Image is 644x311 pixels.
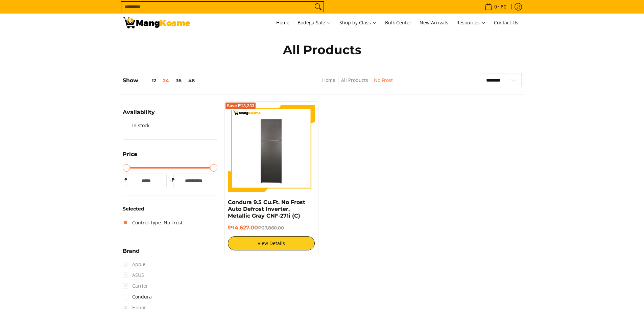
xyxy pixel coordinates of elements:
[123,281,148,291] span: Carrier
[123,206,217,212] h6: Selected
[190,42,454,58] h1: All Products
[228,105,315,192] img: Condura 9.5 Cu.Ft. No Frost Auto Defrost Inverter, Metallic Gray CNF-271i (C)
[123,259,145,270] span: Apple
[374,76,393,85] span: No Frost
[276,19,289,26] span: Home
[123,270,144,281] span: ASUS
[138,78,160,83] button: 12
[123,77,198,84] h5: Show
[123,110,155,120] summary: Open
[123,217,183,228] a: Control Type: No Frost
[500,4,507,9] span: ₱0
[123,152,137,162] summary: Open
[197,14,522,32] nav: Main Menu
[228,224,315,231] h6: ₱14,627.00
[227,104,255,108] span: Save ₱13,233
[339,19,377,27] span: Shop by Class
[313,2,324,12] button: Search
[420,19,448,26] span: New Arrivals
[273,14,293,32] a: Home
[416,14,452,32] a: New Arrivals
[185,78,198,83] button: 48
[123,152,137,157] span: Price
[160,78,172,83] button: 24
[322,77,335,83] a: Home
[123,17,190,28] img: All Products - Home Appliances Warehouse Sale l Mang Kosme No Frost
[493,4,498,9] span: 0
[228,236,315,250] a: View Details
[382,14,415,32] a: Bulk Center
[172,78,185,83] button: 36
[483,3,508,10] span: •
[170,177,177,183] span: ₱
[123,248,140,254] span: Brand
[123,110,155,115] span: Availability
[273,76,442,91] nav: Breadcrumbs
[258,225,284,230] del: ₱27,860.00
[228,199,305,219] a: Condura 9.5 Cu.Ft. No Frost Auto Defrost Inverter, Metallic Gray CNF-271i (C)
[491,14,522,32] a: Contact Us
[494,19,518,26] span: Contact Us
[123,177,129,183] span: ₱
[336,14,380,32] a: Shop by Class
[456,19,486,27] span: Resources
[123,120,149,131] a: In stock
[453,14,489,32] a: Resources
[297,19,331,27] span: Bodega Sale
[341,77,368,83] a: All Products
[294,14,335,32] a: Bodega Sale
[385,19,411,26] span: Bulk Center
[123,291,152,302] a: Condura
[123,248,140,259] summary: Open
